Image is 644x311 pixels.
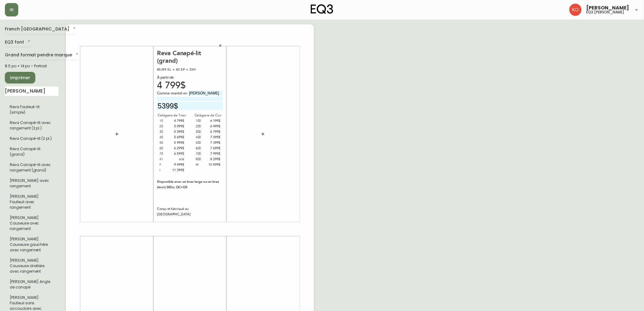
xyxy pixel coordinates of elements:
[159,129,172,135] div: 30
[208,151,220,157] div: 7 999$
[5,234,58,255] li: Grand format pendre marque
[5,133,58,144] li: Grand format pendre marque
[586,5,629,10] span: [PERSON_NAME]
[10,74,30,82] span: Imprimer
[172,168,184,173] div: 11 399$
[193,113,223,118] div: Catégorie de Cuir
[5,24,77,34] div: French [GEOGRAPHIC_DATA]
[586,10,625,14] h5: eq3 [PERSON_NAME]
[159,140,172,146] div: 50
[5,72,35,83] button: Imprimer
[208,124,220,129] div: 6 499$
[172,140,184,146] div: 5 999$
[157,49,223,65] div: Reva Canapé-lit (grand)
[208,129,220,135] div: 6 799$
[172,129,184,135] div: 5 399$
[172,162,184,168] div: 9 499$
[172,124,184,129] div: 5 099$
[196,162,208,168] div: M
[196,146,208,151] div: 600
[5,63,58,69] div: 8.5 po × 14 po – Portrait
[157,67,223,72] div: 85/89.5L × 40.5P × 33H
[208,146,220,151] div: 7 699$
[159,168,172,173] div: I
[172,135,184,140] div: 5 699$
[157,206,223,217] div: Conçu et fabriqué au [GEOGRAPHIC_DATA]
[5,118,58,133] li: Grand format pendre marque
[159,151,172,157] div: 70
[196,151,208,157] div: 700
[172,157,184,162] div: n/d
[157,83,223,88] div: 4 799$
[5,37,31,48] div: EQ3 font
[159,157,172,162] div: 41
[159,146,172,151] div: 60
[196,118,208,124] div: 100
[5,87,58,96] input: Recherche
[5,277,58,292] li: Grand format pendre marque
[208,140,220,146] div: 7 399$
[159,118,172,124] div: 10
[5,102,58,118] li: Grand format pendre marque
[172,151,184,157] div: 6 599$
[157,102,223,110] input: Prix sans le $
[196,135,208,140] div: 400
[159,162,172,168] div: F
[5,175,58,191] li: Grand format pendre marque
[5,255,58,277] li: Grand format pendre marque
[208,157,220,162] div: 8 299$
[5,50,79,60] div: Grand format pendre marque
[5,160,58,175] li: Grand format pendre marque
[196,124,208,129] div: 200
[311,4,333,14] img: logo
[188,91,223,96] input: Tissu/cuir et pattes
[159,135,172,140] div: 40
[196,129,208,135] div: 300
[208,162,220,168] div: 10 599$
[157,113,187,118] div: Catégorie de Tissu
[5,191,58,213] li: Grand format pendre marque
[5,144,58,160] li: Grand format pendre marque
[172,118,184,124] div: 4 799$
[159,124,172,129] div: 20
[157,179,223,190] div: Disponible avec un bras large ou un bras étroit.SKUs: QC+QS
[5,213,58,234] li: [PERSON_NAME] Causeuse avec rangement
[208,118,220,124] div: 6 199$
[157,75,223,80] div: À partir de
[208,135,220,140] div: 7 099$
[196,140,208,146] div: 500
[196,157,208,162] div: 800
[157,91,188,96] span: Comme montré en
[569,4,582,16] img: 9beb5e5239b23ed26e0d832b1b8f6f2a
[172,146,184,151] div: 6 299$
